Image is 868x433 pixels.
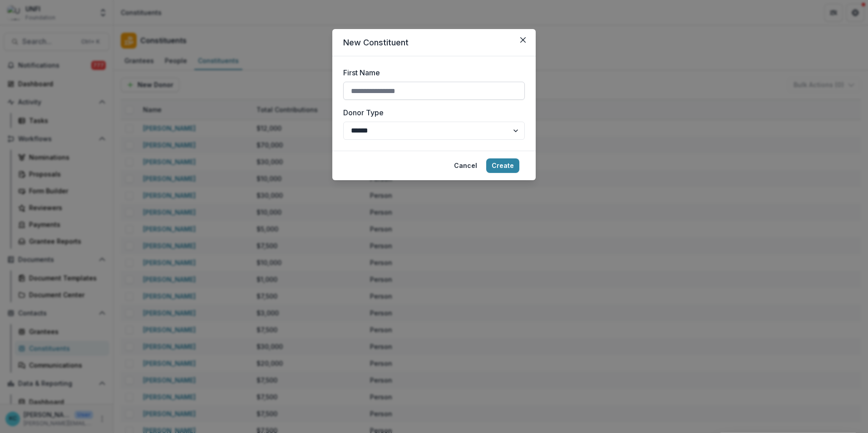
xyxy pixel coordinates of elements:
button: Create [486,158,519,173]
header: New Constituent [332,29,536,56]
label: Donor Type [343,107,519,118]
button: Cancel [449,158,483,173]
button: Close [516,33,530,47]
label: First Name [343,67,519,78]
